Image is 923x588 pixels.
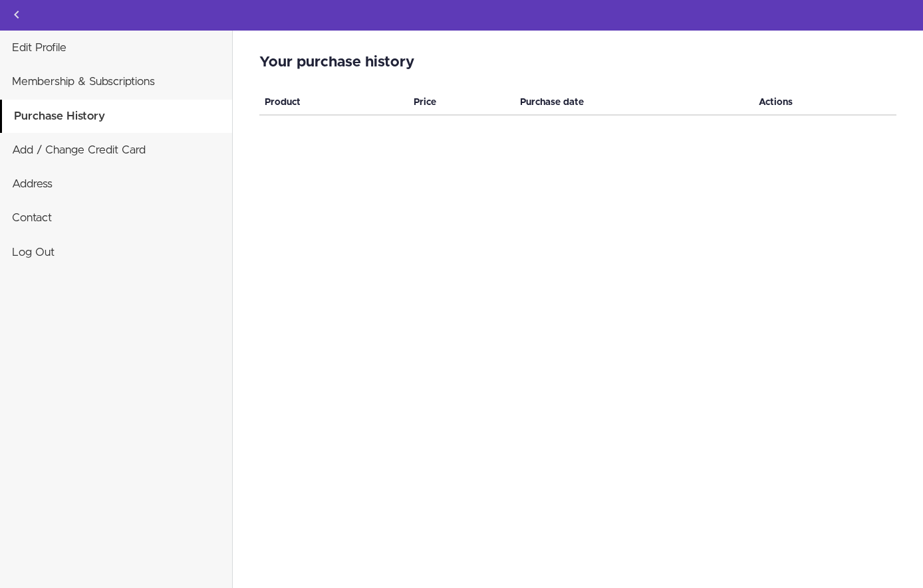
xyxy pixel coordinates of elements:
th: Product [259,90,408,115]
th: Purchase date [515,90,753,115]
a: Purchase History [2,100,232,133]
h2: Your purchase history [259,54,896,70]
th: Price [408,90,515,115]
th: Actions [753,90,896,115]
svg: Back to courses [9,7,25,23]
